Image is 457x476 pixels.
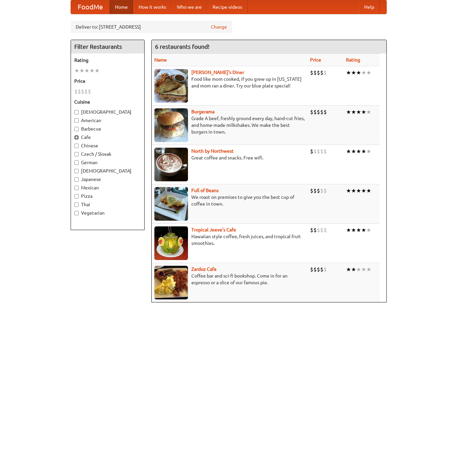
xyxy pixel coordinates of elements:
[74,152,79,156] input: Czech / Slovak
[313,226,317,234] li: $
[191,227,236,232] a: Tropical Jeeve's Cafe
[84,88,88,95] li: $
[320,226,323,234] li: $
[154,272,305,286] p: Coffee bar and sci-fi bookshop. Come in for an espresso or a slice of our famous pie.
[74,194,79,198] input: Pizza
[323,266,327,273] li: $
[366,266,371,273] li: ★
[71,21,232,33] div: Deliver to: [STREET_ADDRESS]
[207,0,247,14] a: Recipe videos
[154,69,188,103] img: sallys.jpg
[155,43,210,50] ng-pluralize: 6 restaurants found!
[323,187,327,194] li: $
[346,148,351,155] li: ★
[84,67,89,74] li: ★
[361,148,366,155] li: ★
[317,187,320,194] li: $
[361,187,366,194] li: ★
[78,88,81,95] li: $
[74,117,141,124] label: American
[356,266,361,273] li: ★
[351,226,356,234] li: ★
[313,187,317,194] li: $
[74,57,141,64] h5: Rating
[317,108,320,116] li: $
[154,76,305,89] p: Food like mom cooked, if you grew up in [US_STATE] and mom ran a diner. Try our blue plate special!
[74,78,141,84] h5: Price
[320,148,323,155] li: $
[313,148,317,155] li: $
[310,57,321,63] a: Price
[71,0,110,14] a: FoodMe
[133,0,172,14] a: How it works
[154,226,188,260] img: jeeves.jpg
[88,88,91,95] li: $
[154,154,305,161] p: Great coffee and snacks. Free wifi.
[74,110,79,114] input: [DEMOGRAPHIC_DATA]
[351,69,356,76] li: ★
[154,108,188,142] img: burgerama.jpg
[154,148,188,181] img: north.jpg
[74,127,79,131] input: Barbecue
[366,148,371,155] li: ★
[356,108,361,116] li: ★
[356,187,361,194] li: ★
[74,169,79,173] input: [DEMOGRAPHIC_DATA]
[310,69,313,76] li: $
[310,187,313,194] li: $
[313,108,317,116] li: $
[191,266,217,272] a: Zardoz Cafe
[74,144,79,148] input: Chinese
[351,108,356,116] li: ★
[346,69,351,76] li: ★
[351,187,356,194] li: ★
[323,108,327,116] li: $
[317,148,320,155] li: $
[310,148,313,155] li: $
[323,148,327,155] li: $
[211,24,227,30] a: Change
[74,135,79,140] input: Cafe
[346,226,351,234] li: ★
[310,108,313,116] li: $
[317,266,320,273] li: $
[74,88,78,95] li: $
[74,160,79,165] input: German
[191,148,234,154] a: North by Northwest
[154,187,188,221] img: beans.jpg
[361,108,366,116] li: ★
[356,148,361,155] li: ★
[71,40,144,53] h4: Filter Restaurants
[81,88,84,95] li: $
[346,266,351,273] li: ★
[317,226,320,234] li: $
[191,109,215,114] a: Burgerama
[356,226,361,234] li: ★
[359,0,380,14] a: Help
[74,67,79,74] li: ★
[351,148,356,155] li: ★
[366,69,371,76] li: ★
[74,186,79,190] input: Mexican
[172,0,207,14] a: Who we are
[89,67,94,74] li: ★
[74,125,141,132] label: Barbecue
[74,159,141,166] label: German
[361,226,366,234] li: ★
[361,266,366,273] li: ★
[191,188,219,193] a: Full of Beans
[74,203,79,207] input: Thai
[320,187,323,194] li: $
[361,69,366,76] li: ★
[191,70,244,75] a: [PERSON_NAME]'s Diner
[74,142,141,149] label: Chinese
[74,118,79,123] input: American
[356,69,361,76] li: ★
[154,233,305,247] p: Hawaiian style coffee, fresh juices, and tropical fruit smoothies.
[74,151,141,157] label: Czech / Slovak
[74,109,141,115] label: [DEMOGRAPHIC_DATA]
